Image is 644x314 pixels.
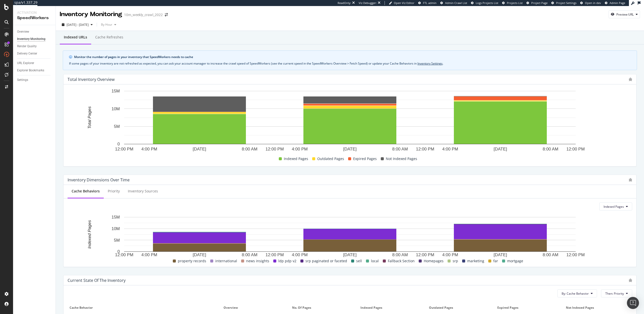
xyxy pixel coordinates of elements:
text: 0 [118,142,120,147]
div: Priority [108,189,120,194]
text: [DATE] [193,147,206,152]
a: Settings [17,77,52,83]
span: international [215,258,237,264]
text: 8:00 AM [242,147,257,152]
text: 12:00 PM [115,147,133,152]
button: Then: Priority [601,289,632,297]
div: Indexed URLs [64,35,87,40]
text: 0 [118,249,120,254]
text: [DATE] [193,253,206,257]
a: Overview [17,29,52,34]
text: 4:00 PM [442,253,458,257]
div: Cache refreshes [95,35,123,40]
text: 12:00 PM [566,253,585,257]
div: Viz Debugger: [359,1,377,5]
text: 10M [112,107,120,111]
text: 8:00 AM [242,253,257,257]
div: ReadOnly: [338,1,351,5]
div: 10m_weekly_crawl_2022 [124,12,163,17]
span: sell [356,258,362,264]
span: far [493,258,498,264]
text: Indexed Pages [87,220,92,249]
text: 12:00 PM [416,253,434,257]
span: Logs Projects List [476,1,498,5]
div: info banner [63,50,637,70]
span: ldp pdp v2 [278,258,296,264]
text: 12:00 PM [265,253,284,257]
span: By Hour [99,22,112,27]
div: Activation [17,10,51,15]
span: By: Cache Behavior [562,291,589,296]
span: Open in dev [585,1,601,5]
span: srp [453,258,458,264]
button: [DATE] - [DATE] [60,21,95,29]
span: Project Settings [556,1,576,5]
text: 8:00 AM [392,253,408,257]
div: Settings [17,77,28,83]
a: Logs Projects List [471,1,498,5]
a: Inventory Monitoring [17,36,52,42]
text: 4:00 PM [292,253,308,257]
div: arrow-right-arrow-left [165,13,168,17]
div: A chart. [68,215,632,258]
div: Preview URL [616,12,634,17]
a: FTL admin [418,1,437,5]
a: Explorer Bookmarks [17,68,52,73]
a: Projects List [502,1,523,5]
div: Open Intercom Messenger [627,297,639,309]
text: 12:00 PM [416,147,434,152]
div: Inventory Dimensions Over Time [68,177,130,182]
text: 4:00 PM [141,253,157,257]
text: 8:00 AM [543,147,558,152]
span: Fallback Section [388,258,415,264]
text: [DATE] [494,147,507,152]
span: Not Indexed Pages [386,156,417,162]
text: [DATE] [494,253,507,257]
button: Preview URL [609,10,640,18]
a: Render Quality [17,44,52,49]
div: If some pages of your inventory are not refreshed as expected, you can ask your account manager t... [69,61,631,66]
div: Overview [17,29,29,34]
span: Not Indexed Pages [566,305,629,310]
text: 8:00 AM [543,253,558,257]
a: Open in dev [580,1,601,5]
text: Total Pages [87,106,92,129]
a: Admin Page [605,1,625,5]
text: 12:00 PM [115,253,133,257]
a: Admin Crawl List [440,1,467,5]
div: bug [629,78,632,81]
div: Current state of the inventory [68,278,126,283]
a: Open Viz Editor [389,1,414,5]
span: Then: Priority [605,291,624,296]
text: 12:00 PM [265,147,284,152]
span: Homepages [424,258,444,264]
span: Project Page [531,1,548,5]
text: 4:00 PM [141,147,157,152]
text: 5M [114,238,120,243]
span: marketing [467,258,484,264]
div: Inventory Monitoring [17,36,45,42]
div: SpeedWorkers [17,15,51,21]
span: Outdated Pages [317,156,344,162]
span: news insights [246,258,269,264]
span: Indexed Pages [360,305,423,310]
div: Delivery Center [17,51,37,56]
span: Outdated Pages [429,305,492,310]
div: Inventory Monitoring [60,10,122,19]
text: 12:00 PM [566,147,585,152]
span: Admin Page [610,1,625,5]
text: 5M [114,124,120,129]
div: URL Explorer [17,61,34,66]
span: Indexed Pages [284,156,308,162]
text: 4:00 PM [442,147,458,152]
span: Admin Crawl List [445,1,467,5]
svg: A chart. [68,88,632,155]
span: Overview [224,305,287,310]
button: By: Cache Behavior [557,289,597,297]
button: By Hour [99,21,118,29]
span: property records [178,258,206,264]
div: Total Inventory Overview [68,77,115,82]
span: Expired Pages [497,305,560,310]
span: [DATE] - [DATE] [67,23,89,27]
a: Delivery Center [17,51,52,56]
